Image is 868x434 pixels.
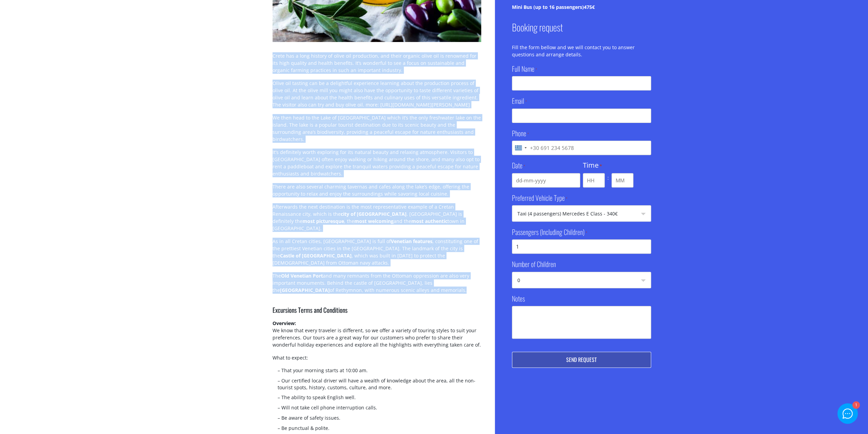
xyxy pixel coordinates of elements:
strong: Old Venetian Port [281,272,323,279]
label: Notes [512,294,525,303]
span: Taxi (4 passengers) Mercedes E Class - 340€ [512,206,651,222]
label: Preferred Vehicle Type [512,193,568,202]
li: – Our certified local driver will have a wealth of knowledge about the area, all the non-tourist ... [273,377,481,394]
p: Afterwards the next destination is the most representative example of a Cretan Renaissance city, ... [273,203,481,238]
input: Send Request [512,352,651,368]
strong: most authentic [411,218,447,224]
span: 475€ [584,4,595,10]
strong: city of [GEOGRAPHIC_DATA] [341,211,407,217]
div: Mini Bus (up to 16 passengers) [512,2,651,12]
p: As in all Cretan cities, [GEOGRAPHIC_DATA] is full of , constituting one of the prettiest Venetia... [273,238,481,272]
p: It’s definitely worth exploring for its natural beauty and relaxing atmosphere. Visitors to [GEOG... [273,149,481,183]
p: There are also several charming tavernas and cafes along the lake’s edge, offering the opportunit... [273,183,481,203]
label: Date [512,160,525,170]
div: Selected country [512,141,529,155]
strong: most picturesque [303,218,344,224]
p: Olive oil tasting can be a delightful experience learning about the production process of olive o... [273,80,481,114]
legend: Time [583,160,602,170]
label: Passengers (Including Children) [512,227,587,237]
p: Fill the form bellow and we will contact you to answer questions and arrange details. [512,44,651,64]
div: 1 [852,402,859,409]
input: dd-mm-yyyy [512,173,580,187]
li: – That your morning starts at 10:00 am. [273,367,481,377]
input: MM [612,173,633,187]
h2: Booking request [512,20,651,44]
p: The and many remnants from the Ottoman oppression are also very important monuments. Behind the c... [273,272,481,299]
input: HH [583,173,605,187]
li: – The ability to speak English well. [273,394,481,404]
span: 0 [512,272,651,289]
label: Phone [512,128,529,138]
div: : [605,173,612,183]
strong: Venetian features [391,238,432,244]
label: Number of Children [512,259,556,269]
strong: Castle of [GEOGRAPHIC_DATA] [280,252,352,259]
input: +30 691 234 5678 [512,141,651,155]
label: Full Name [512,64,537,73]
p: We then head to the Lake of [GEOGRAPHIC_DATA] which it’s the only freshwater lake on the island. ... [273,114,481,149]
li: – Will not take cell phone interruption calls. [273,404,481,415]
li: – Be aware of safety issues. [273,415,481,425]
label: Email [512,96,527,106]
strong: [GEOGRAPHIC_DATA] [280,287,330,293]
p: We know that every traveler is different, so we offer a variety of touring styles to suit your pr... [273,320,481,354]
strong: Overview: [273,320,296,326]
p: What to expect: [273,354,481,367]
h3: Excursions Terms and Conditions [273,305,481,320]
p: Crete has a long history of olive oil production, and their organic olive oil is renowned for its... [273,52,481,80]
strong: most welcoming [354,218,394,224]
